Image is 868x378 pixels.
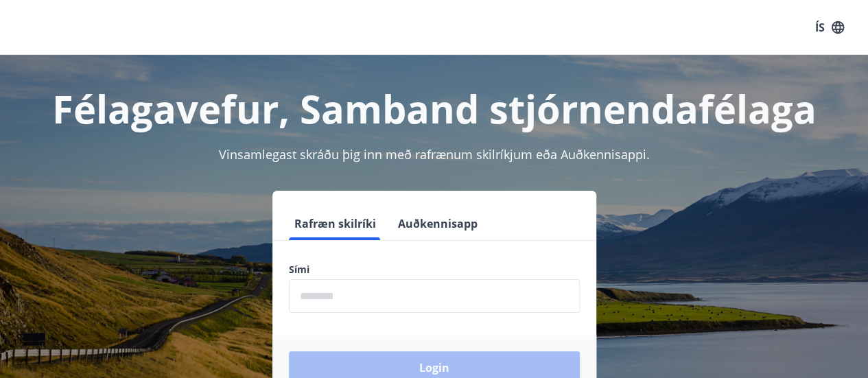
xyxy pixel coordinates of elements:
button: ÍS [808,15,852,40]
label: Sími [289,263,580,276]
h1: Félagavefur, Samband stjórnendafélaga [16,82,852,134]
button: Auðkennisapp [392,207,483,240]
span: Vinsamlegast skráðu þig inn með rafrænum skilríkjum eða Auðkennisappi. [219,146,650,163]
button: Rafræn skilríki [289,207,382,240]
